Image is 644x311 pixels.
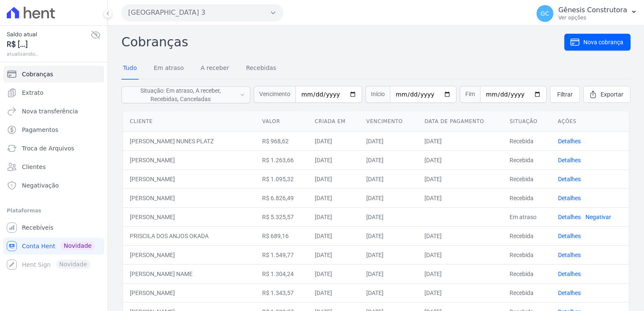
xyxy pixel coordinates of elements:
[7,50,91,58] span: atualizando...
[558,233,581,239] a: Detalhes
[308,169,360,188] td: [DATE]
[255,188,308,207] td: R$ 6.826,49
[22,144,74,153] span: Troca de Arquivos
[121,32,564,51] h2: Cobranças
[255,169,308,188] td: R$ 1.095,32
[22,70,53,78] span: Cobranças
[121,4,283,21] button: [GEOGRAPHIC_DATA] 3
[60,241,95,250] span: Novidade
[503,150,551,169] td: Recebida
[550,86,580,103] a: Filtrar
[503,169,551,188] td: Recebida
[558,195,581,201] a: Detalhes
[418,188,503,207] td: [DATE]
[418,264,503,283] td: [DATE]
[123,264,255,283] td: [PERSON_NAME] NAME
[3,66,104,83] a: Cobranças
[360,111,418,132] th: Vencimento
[22,223,54,232] span: Recebíveis
[3,238,104,255] a: Conta Hent Novidade
[360,245,418,264] td: [DATE]
[558,176,581,182] a: Detalhes
[3,103,104,120] a: Nova transferência
[199,58,231,80] a: A receber
[308,150,360,169] td: [DATE]
[3,140,104,157] a: Troca de Arquivos
[360,207,418,226] td: [DATE]
[123,131,255,150] td: [PERSON_NAME] NUNES PLATZ
[308,111,360,132] th: Criada em
[558,271,581,277] a: Detalhes
[3,177,104,194] a: Negativação
[22,163,46,171] span: Clientes
[308,188,360,207] td: [DATE]
[564,34,631,51] a: Nova cobrança
[503,283,551,302] td: Recebida
[418,245,503,264] td: [DATE]
[255,264,308,283] td: R$ 1.304,24
[503,131,551,150] td: Recebida
[22,181,59,190] span: Negativação
[255,131,308,150] td: R$ 968,62
[540,11,549,16] span: GC
[558,290,581,296] a: Detalhes
[22,242,55,250] span: Conta Hent
[3,84,104,101] a: Extrato
[123,169,255,188] td: [PERSON_NAME]
[254,86,295,103] span: Vencimento
[308,283,360,302] td: [DATE]
[360,131,418,150] td: [DATE]
[308,131,360,150] td: [DATE]
[558,14,627,21] p: Ver opções
[360,226,418,245] td: [DATE]
[3,121,104,138] a: Pagamentos
[255,283,308,302] td: R$ 1.343,57
[22,88,43,97] span: Extrato
[551,111,629,132] th: Ações
[123,111,255,132] th: Cliente
[583,86,631,103] a: Exportar
[418,150,503,169] td: [DATE]
[418,131,503,150] td: [DATE]
[360,188,418,207] td: [DATE]
[308,264,360,283] td: [DATE]
[583,38,623,46] span: Nova cobrança
[503,207,551,226] td: Em atraso
[121,86,250,103] button: Situação: Em atraso, A receber, Recebidas, Canceladas
[123,245,255,264] td: [PERSON_NAME]
[360,283,418,302] td: [DATE]
[308,245,360,264] td: [DATE]
[557,90,573,99] span: Filtrar
[123,207,255,226] td: [PERSON_NAME]
[123,150,255,169] td: [PERSON_NAME]
[127,86,235,103] span: Situação: Em atraso, A receber, Recebidas, Canceladas
[123,226,255,245] td: PRISCILA DOS ANJOS OKADA
[3,219,104,236] a: Recebíveis
[22,107,78,115] span: Nova transferência
[3,158,104,175] a: Clientes
[418,169,503,188] td: [DATE]
[123,283,255,302] td: [PERSON_NAME]
[255,111,308,132] th: Valor
[7,66,101,273] nav: Sidebar
[418,111,503,132] th: Data de pagamento
[503,111,551,132] th: Situação
[121,58,139,80] a: Tudo
[360,150,418,169] td: [DATE]
[244,58,278,80] a: Recebidas
[530,2,644,25] button: GC Gênesis Construtora Ver opções
[255,245,308,264] td: R$ 1.549,77
[7,30,91,39] span: Saldo atual
[7,39,91,50] span: R$ [...]
[558,6,627,14] p: Gênesis Construtora
[585,214,611,220] a: Negativar
[558,214,581,220] a: Detalhes
[558,138,581,145] a: Detalhes
[7,206,101,216] div: Plataformas
[558,252,581,258] a: Detalhes
[418,283,503,302] td: [DATE]
[308,207,360,226] td: [DATE]
[360,169,418,188] td: [DATE]
[503,226,551,245] td: Recebida
[308,226,360,245] td: [DATE]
